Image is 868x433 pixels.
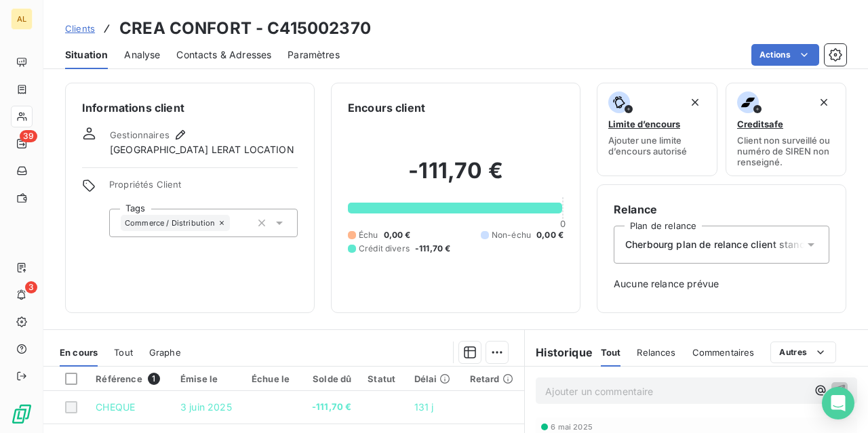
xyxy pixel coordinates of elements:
span: Échu [359,229,378,241]
span: Client non surveillé ou numéro de SIREN non renseigné. [737,135,835,167]
span: Propriétés Client [109,179,298,198]
span: Crédit divers [359,243,410,255]
span: 3 [25,281,37,293]
button: Autres [770,342,836,363]
div: Échue le [252,373,293,384]
span: Limite d’encours [608,119,680,129]
span: Commerce / Distribution [125,219,215,227]
span: Gestionnaires [110,129,170,140]
span: Relances [637,347,675,358]
span: Clients [65,23,95,34]
a: Clients [65,22,95,35]
button: Actions [751,44,819,66]
button: Limite d’encoursAjouter une limite d’encours autorisé [597,83,717,176]
span: Situation [65,48,108,62]
div: Retard [470,373,517,384]
span: Non-échu [492,229,531,241]
span: CHEQUE [96,401,135,413]
h3: CREA CONFORT - C415002370 [119,16,371,41]
span: Aucune relance prévue [614,277,829,291]
h6: Historique [525,344,593,360]
h2: -111,70 € [348,157,564,198]
button: CreditsafeClient non surveillé ou numéro de SIREN non renseigné. [726,83,846,176]
input: Ajouter une valeur [230,217,241,229]
span: Cherbourg plan de relance client standard [625,238,821,251]
span: 0 [560,218,566,229]
span: Tout [601,347,621,358]
span: Commentaires [692,347,755,358]
span: Contacts & Adresses [176,48,271,62]
span: 6 mai 2025 [551,423,593,431]
span: 1 [148,373,160,385]
span: Tout [114,347,133,358]
div: Statut [368,373,397,384]
img: Logo LeanPay [11,403,33,425]
span: 39 [20,130,37,142]
div: Délai [414,373,454,384]
div: Émise le [180,373,235,384]
div: Solde dû [309,373,352,384]
span: 0,00 € [384,229,411,241]
div: AL [11,8,33,30]
span: Paramètres [288,48,340,62]
span: 0,00 € [536,229,564,241]
h6: Informations client [82,100,298,116]
span: -111,70 € [309,400,352,414]
span: 3 juin 2025 [180,401,232,413]
span: 131 j [414,401,434,413]
div: Référence [96,373,164,385]
span: Analyse [124,48,160,62]
h6: Encours client [348,100,425,116]
span: Ajouter une limite d’encours autorisé [608,135,706,157]
span: -111,70 € [415,243,450,255]
span: Graphe [149,347,181,358]
div: Open Intercom Messenger [822,387,854,419]
span: En cours [60,347,98,358]
span: [GEOGRAPHIC_DATA] LERAT LOCATION [110,143,294,157]
h6: Relance [614,201,829,218]
span: Creditsafe [737,119,783,129]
